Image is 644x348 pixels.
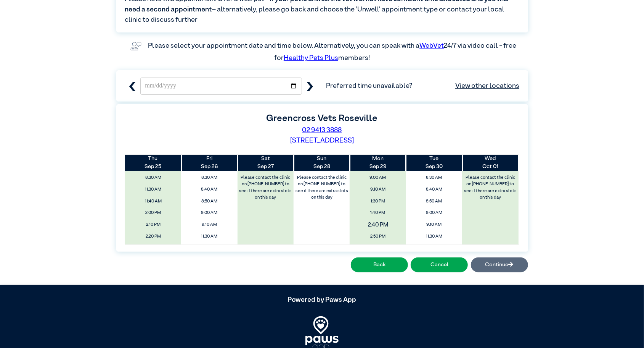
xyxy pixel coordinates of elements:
span: 11:40 AM [127,196,179,206]
a: WebVet [419,42,444,49]
th: Sep 28 [294,155,350,171]
span: 2:50 PM [352,231,404,241]
span: 9:00 AM [408,208,460,218]
span: 9:10 AM [408,220,460,230]
label: Please select your appointment date and time below. Alternatively, you can speak with a 24/7 via ... [148,42,517,62]
span: 9:00 AM [184,208,235,218]
th: Sep 25 [125,155,181,171]
img: vet [128,39,144,53]
h5: Powered by Paws App [116,296,528,304]
label: Greencross Vets Roseville [267,114,378,123]
th: Sep 29 [350,155,406,171]
span: 8:40 AM [408,185,460,194]
span: 8:30 AM [408,173,460,183]
span: 1:40 PM [352,208,404,218]
span: 8:30 AM [127,173,179,183]
button: Cancel [411,257,468,273]
span: 2:30 PM [127,243,179,253]
span: Preferred time unavailable? [326,81,519,91]
span: 2:20 PM [127,231,179,241]
span: 11:30 AM [127,185,179,194]
span: 9:10 AM [352,185,404,194]
span: 9:00 AM [352,173,404,183]
label: Please contact the clinic on [PHONE_NUMBER] to see if there are extra slots on this day [463,173,518,202]
span: 2:00 PM [127,208,179,218]
label: Please contact the clinic on [PHONE_NUMBER] to see if there are extra slots on this day [238,173,293,202]
th: Sep 26 [181,155,237,171]
th: Sep 30 [406,155,462,171]
span: 2:40 PM [344,219,411,231]
th: Sep 27 [238,155,294,171]
span: 2:10 PM [127,220,179,230]
th: Oct 01 [462,155,518,171]
span: 3:00 PM [352,243,404,253]
a: 02 9413 3888 [302,127,342,134]
span: 8:30 AM [184,173,235,183]
a: View other locations [455,81,519,91]
span: 1:30 PM [352,196,404,206]
span: 8:40 AM [184,185,235,194]
label: Please contact the clinic on [PHONE_NUMBER] to see if there are extra slots on this day [294,173,349,202]
span: 8:50 AM [408,196,460,206]
a: [STREET_ADDRESS] [290,137,354,144]
span: 11:30 AM [408,231,460,241]
a: Healthy Pets Plus [284,55,338,62]
button: Back [351,257,408,273]
span: 11:40 AM [408,243,460,253]
span: 11:30 AM [184,231,235,241]
span: 8:50 AM [184,196,235,206]
span: 11:40 AM [184,243,235,253]
span: 9:10 AM [184,220,235,230]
